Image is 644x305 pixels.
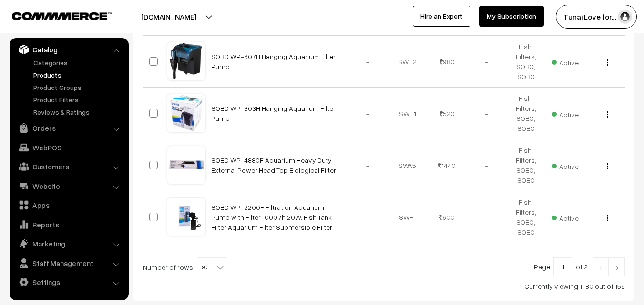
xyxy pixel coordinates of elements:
td: SWH1 [388,88,427,139]
img: COMMMERCE [12,12,112,20]
a: Website [12,177,125,195]
td: 520 [427,88,467,139]
span: of 2 [576,263,588,271]
a: Marketing [12,235,125,252]
button: Tunai Love for… [556,5,637,29]
a: SOBO WP-303H Hanging Aquarium Filter Pump [211,104,336,122]
a: WebPOS [12,139,125,156]
a: Reports [12,216,125,233]
td: 980 [427,36,467,88]
td: - [467,88,506,139]
td: SWF1 [388,191,427,243]
span: 80 [198,257,226,276]
td: - [467,191,506,243]
a: SOBO WP-607H Hanging Aquarium Filter Pump [211,52,336,70]
button: [DOMAIN_NAME] [108,5,230,29]
img: Menu [607,215,608,221]
a: Hire an Expert [413,6,470,27]
a: Reviews & Ratings [31,107,125,117]
a: SOBO WP-2200F Filtration Aquarium Pump with Filter 1000l/h 20W. Fish Tank Filter Aquarium Filter ... [211,203,332,231]
td: - [348,36,388,88]
td: - [348,88,388,139]
a: COMMMERCE [12,10,95,21]
a: Categories [31,58,125,68]
img: Menu [607,111,608,118]
td: Fish, Filters, SOBO, SOBO [506,139,546,191]
span: Active [552,159,579,171]
img: Right [613,265,621,271]
img: Menu [607,59,608,66]
a: Orders [12,119,125,137]
span: Active [552,211,579,223]
span: Number of rows [143,262,193,272]
img: user [618,10,632,24]
td: SWH2 [388,36,427,88]
img: Left [596,265,605,271]
td: - [467,36,506,88]
td: 1440 [427,139,467,191]
td: Fish, Filters, SOBO, SOBO [506,191,546,243]
span: Active [552,55,579,68]
a: Apps [12,197,125,214]
a: Product Groups [31,82,125,92]
td: Fish, Filters, SOBO, SOBO [506,36,546,88]
td: - [348,191,388,243]
a: SOBO WP-4880F Aquarium Heavy Duty External Power Head Top Biological Filter [211,156,336,174]
img: Menu [607,163,608,169]
a: Staff Management [12,255,125,272]
a: Products [31,70,125,80]
a: Customers [12,158,125,175]
a: My Subscription [479,6,544,27]
span: 80 [198,258,226,277]
span: Page [534,263,550,271]
a: Settings [12,274,125,291]
td: - [348,139,388,191]
a: Product Filters [31,95,125,105]
td: - [467,139,506,191]
td: SWA5 [388,139,427,191]
div: Currently viewing 1-80 out of 159 [143,281,625,291]
a: Catalog [12,41,125,58]
span: Active [552,107,579,119]
td: Fish, Filters, SOBO, SOBO [506,88,546,139]
td: 600 [427,191,467,243]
